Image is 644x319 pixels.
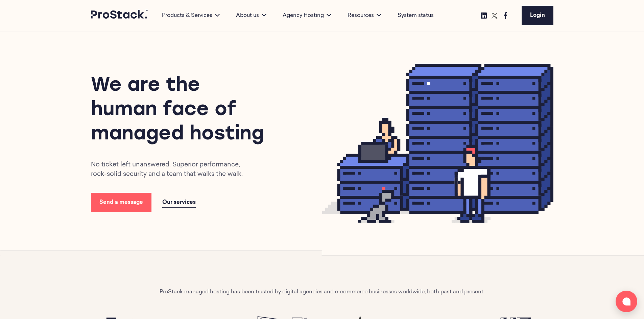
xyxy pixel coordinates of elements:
a: Our services [162,198,196,208]
div: About us [228,11,275,20]
a: Prostack logo [91,10,148,21]
div: Resources [339,11,389,20]
span: Send a message [99,200,143,205]
p: No ticket left unanswered. Superior performance, rock-solid security and a team that walks the walk. [91,160,251,179]
span: Our services [162,200,196,205]
div: Products & Services [154,11,228,20]
span: Login [530,13,545,18]
h1: We are the human face of managed hosting [91,74,268,147]
button: Open chat window [616,291,637,312]
div: Agency Hosting [275,11,339,20]
a: System status [398,11,434,20]
p: ProStack managed hosting has been trusted by digital agencies and e-commerce businesses worldwide... [160,288,484,296]
a: Send a message [91,193,151,212]
a: Login [522,6,553,25]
